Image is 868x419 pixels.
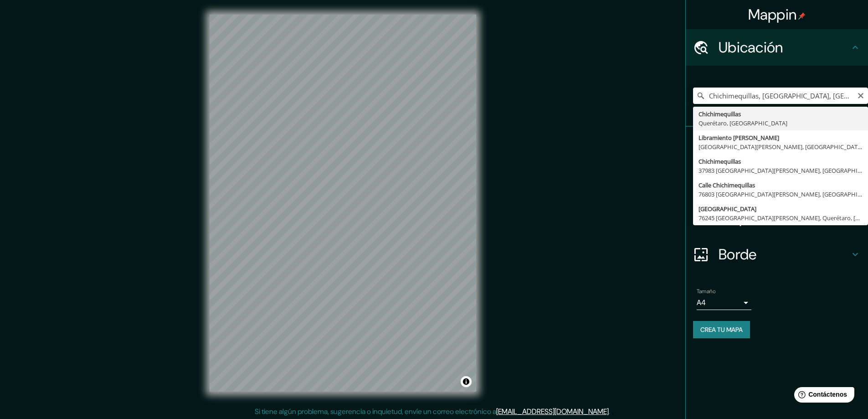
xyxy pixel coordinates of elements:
font: Chichimequillas [699,110,741,118]
iframe: Lanzador de widgets de ayuda [787,383,858,409]
a: [EMAIL_ADDRESS][DOMAIN_NAME] [496,407,609,416]
font: Crea tu mapa [700,326,743,334]
button: Activar o desactivar atribución [461,376,472,387]
img: pin-icon.png [798,12,806,20]
button: Claro [857,91,864,99]
font: . [610,406,611,416]
div: Estilo [686,163,868,200]
font: Ubicación [719,38,783,57]
font: A4 [697,298,706,307]
div: Patas [686,127,868,163]
font: Calle Chichimequillas [699,181,755,189]
font: Querétaro, [GEOGRAPHIC_DATA] [699,119,787,127]
font: Si tiene algún problema, sugerencia o inquietud, envíe un correo electrónico a [255,407,496,416]
button: Crea tu mapa [693,321,750,338]
font: Borde [719,245,757,264]
font: Libramiento [PERSON_NAME] [699,134,779,142]
div: Borde [686,236,868,273]
font: Chichimequillas [699,157,741,166]
div: A4 [697,295,751,310]
input: Elige tu ciudad o zona [693,88,868,104]
font: . [609,407,610,416]
font: Mappin [748,5,797,24]
font: . [611,406,613,416]
font: Tamaño [697,288,715,295]
div: Disposición [686,200,868,236]
canvas: Mapa [210,15,476,392]
div: Ubicación [686,29,868,66]
font: [GEOGRAPHIC_DATA] [699,205,756,213]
